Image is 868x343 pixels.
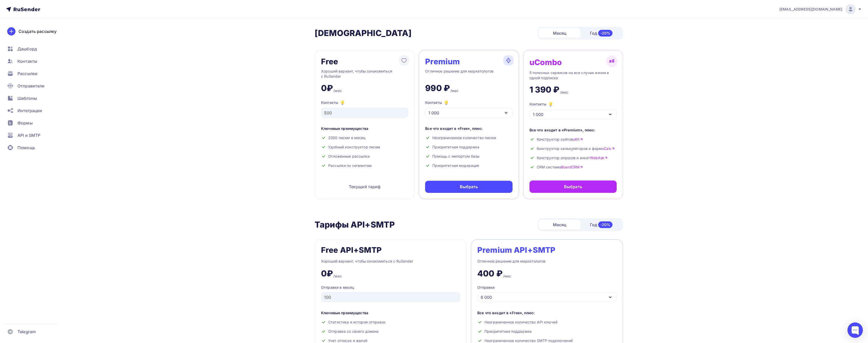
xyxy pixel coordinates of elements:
[425,69,512,79] div: Отличное решение для маркетологов
[425,100,449,106] div: Контакты
[425,100,512,118] button: Контакты 1 000
[333,274,342,279] div: /мес
[321,285,460,290] div: Отправки в месяц
[590,155,608,160] a: WebAsk
[321,163,408,168] div: Рассылки по сегментам
[564,184,582,190] div: Выбрать
[529,128,617,133] div: Все что входит в «Premium», плюс:
[321,329,460,334] div: Отправка со своего домена
[580,219,622,230] div: Год
[598,221,613,228] div: -20%
[315,220,395,230] h2: Тарифы API+SMTP
[17,95,37,101] span: Шаблоны
[477,246,555,254] div: Premium API+SMTP
[321,126,408,131] div: Ключевые преимущества
[4,93,65,103] a: Шаблоны
[321,258,460,264] div: Хороший вариант, чтобы ознакомиться с RuSender
[460,184,478,190] div: Выбрать
[17,132,40,138] span: API и SMTP
[477,285,495,290] div: Отправки
[425,57,460,66] div: Premium
[315,28,412,38] h2: [DEMOGRAPHIC_DATA]
[539,220,580,230] div: Месяц
[17,83,45,89] span: Отправители
[533,111,543,118] div: 1 000
[17,145,35,151] span: Помощь
[4,81,65,91] a: Отправители
[477,268,502,279] div: 400 ₽
[450,88,459,93] div: /мес
[321,83,333,93] div: 0₽
[529,101,554,107] div: Контакты
[425,163,512,168] div: Приоритетная модерация
[321,310,460,315] div: Ключевые преимущества
[321,246,382,254] div: Free API+SMTP
[503,274,511,279] div: /мес
[602,146,615,151] a: uCalc
[321,268,333,279] div: 0₽
[4,44,65,54] a: Дашборд
[477,320,617,325] div: Неограниченное количество API ключей
[4,118,65,128] a: Формы
[537,165,583,170] span: CRM система
[779,4,862,14] a: [EMAIL_ADDRESS][DOMAIN_NAME]
[4,68,65,79] a: Рассылки
[425,126,512,131] div: Все что входит в «Free», плюс:
[333,88,342,93] div: /мес
[4,56,65,66] a: Контакты
[560,90,569,95] div: /мес
[19,28,57,34] div: Создать рассылку
[529,70,617,80] div: 5 полезных сервисов на все случаи жизни в одной подписке
[481,294,492,300] div: 6 000
[321,180,408,193] div: Текущий тариф
[537,146,615,151] span: Конструктор калькуляторов и форм
[17,120,33,126] span: Формы
[321,69,408,79] div: Хороший вариант, чтобы ознакомиться с RuSender
[425,145,512,150] div: Приоритетная поддержка
[529,58,562,66] div: uCombo
[529,101,617,119] button: Контакты 1 000
[561,165,583,170] a: BoardCRM
[321,135,408,140] div: 2000 писем в месяц
[477,310,617,315] div: Все что входит в «Free», плюс:
[477,285,617,302] button: Отправки 6 000
[779,7,842,12] span: [EMAIL_ADDRESS][DOMAIN_NAME]
[573,137,583,142] a: uKit
[17,107,42,114] span: Интеграции
[580,28,622,39] div: Год
[321,320,460,325] div: Статистика и история отправок
[17,329,36,335] span: Telegram
[321,145,408,150] div: Удобный конструктор писем
[537,137,583,142] span: Конструктор сайтов
[428,110,439,116] div: 1 000
[321,57,338,66] div: Free
[17,70,38,77] span: Рассылки
[477,258,617,264] div: Отличное решение для маркетологов
[529,85,560,95] div: 1 390 ₽
[477,329,617,334] div: Приоритетная поддержка
[539,28,580,38] div: Месяц
[321,100,408,106] div: Контакты
[17,46,37,52] span: Дашборд
[321,154,408,159] div: Отложенные рассылки
[425,154,512,159] div: Помощь с импортом базы
[537,155,608,160] span: Конструктор опросов и анкет
[598,30,613,37] div: -20%
[425,135,512,140] div: Неограниченное количество писем
[17,58,37,64] span: Контакты
[425,83,450,93] div: 990 ₽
